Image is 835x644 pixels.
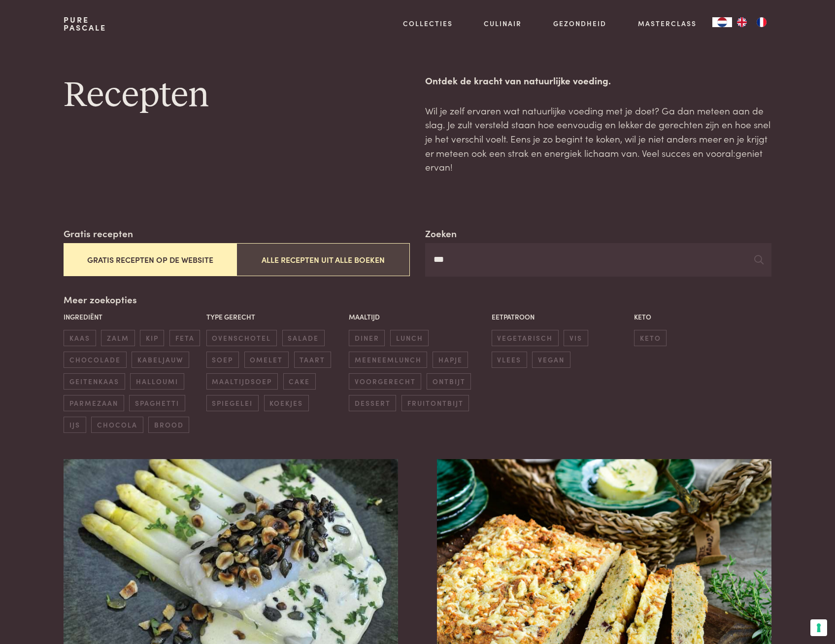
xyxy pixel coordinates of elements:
[64,330,96,346] span: kaas
[492,352,527,368] span: vlees
[349,312,486,322] p: Maaltijd
[206,312,344,322] p: Type gerecht
[532,352,570,368] span: vegan
[403,18,453,29] a: Collecties
[236,243,409,276] button: Alle recepten uit alle boeken
[349,352,427,368] span: meeneemlunch
[752,17,771,27] a: FR
[732,17,752,27] a: EN
[101,330,134,346] span: zalm
[294,352,331,368] span: taart
[349,330,385,346] span: diner
[64,16,106,32] a: PurePascale
[244,352,289,368] span: omelet
[130,373,184,390] span: halloumi
[64,226,133,241] label: Gratis recepten
[712,17,732,27] div: Language
[484,18,522,29] a: Culinair
[148,417,189,433] span: brood
[206,395,259,411] span: spiegelei
[64,312,201,322] p: Ingrediënt
[349,373,421,390] span: voorgerecht
[492,312,629,322] p: Eetpatroon
[564,330,588,346] span: vis
[64,352,126,368] span: chocolade
[634,312,771,322] p: Keto
[712,17,771,27] aside: Language selected: Nederlands
[401,395,469,411] span: fruitontbijt
[425,226,457,241] label: Zoeken
[425,73,611,87] strong: Ontdek de kracht van natuurlijke voeding.
[264,395,309,411] span: koekjes
[349,395,396,411] span: dessert
[390,330,429,346] span: lunch
[129,395,185,411] span: spaghetti
[810,619,827,636] button: Uw voorkeuren voor toestemming voor trackingtechnologieën
[425,104,771,174] p: Wil je zelf ervaren wat natuurlijke voeding met je doet? Ga dan meteen aan de slag. Je zult verst...
[634,330,667,346] span: keto
[283,373,316,390] span: cake
[64,243,236,276] button: Gratis recepten op de website
[206,352,239,368] span: soep
[282,330,325,346] span: salade
[427,373,471,390] span: ontbijt
[91,417,143,433] span: chocola
[433,352,468,368] span: hapje
[712,17,732,27] a: NL
[64,373,125,390] span: geitenkaas
[206,373,278,390] span: maaltijdsoep
[638,18,697,29] a: Masterclass
[553,18,606,29] a: Gezondheid
[140,330,164,346] span: kip
[64,395,124,411] span: parmezaan
[206,330,277,346] span: ovenschotel
[492,330,559,346] span: vegetarisch
[169,330,200,346] span: feta
[732,17,771,27] ul: Language list
[132,352,189,368] span: kabeljauw
[64,73,409,118] h1: Recepten
[64,417,86,433] span: ijs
